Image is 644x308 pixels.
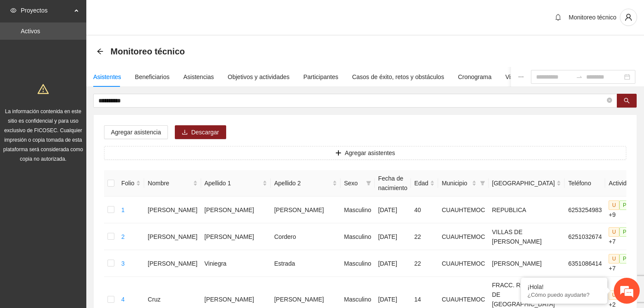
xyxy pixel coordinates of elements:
td: 40 [411,197,439,223]
span: filter [480,181,485,186]
div: Objetivos y actividades [228,72,290,82]
td: Cordero [271,223,341,250]
div: Participantes [303,72,338,82]
button: search [617,94,637,108]
span: warning [38,83,49,95]
td: REPUBLICA [489,197,565,223]
td: [PERSON_NAME] [144,223,201,250]
td: [DATE] [375,197,411,223]
td: [DATE] [375,250,411,277]
div: Visita de campo y entregables [505,72,586,82]
div: Casos de éxito, retos y obstáculos [352,72,444,82]
div: Asistencias [183,72,214,82]
span: download [182,129,188,136]
span: U [609,290,619,300]
span: close-circle [607,97,612,105]
th: Colonia [489,170,565,197]
th: Folio [118,170,144,197]
span: U [609,254,619,264]
span: La información contenida en este sitio es confidencial y para uso exclusivo de FICOSEC. Cualquier... [3,108,83,162]
td: CUAUHTEMOC [438,250,488,277]
button: plusAgregar asistentes [104,146,626,160]
span: P [619,200,630,210]
span: U [609,227,619,237]
span: Edad [414,178,429,188]
button: bell [551,10,565,24]
span: ellipsis [518,74,524,80]
span: Proyectos [21,2,72,19]
span: to [576,73,583,80]
span: swap-right [576,73,583,80]
button: Agregar asistencia [104,125,168,139]
span: Municipio [442,178,470,188]
td: +7 [605,223,637,250]
th: Apellido 1 [201,170,271,197]
th: Nombre [144,170,201,197]
th: Municipio [438,170,488,197]
div: Beneficiarios [135,72,170,82]
span: arrow-left [97,48,104,55]
td: [PERSON_NAME] [201,223,271,250]
th: Edad [411,170,439,197]
span: close-circle [607,98,612,103]
span: Monitoreo técnico [110,44,185,58]
td: [PERSON_NAME] [489,250,565,277]
span: Descargar [191,127,219,137]
span: Agregar asistencia [111,127,161,137]
a: 3 [121,260,125,267]
button: downloadDescargar [175,125,226,139]
span: plus [335,150,341,157]
button: ellipsis [511,67,531,87]
td: Viniegra [201,250,271,277]
div: Cronograma [458,72,492,82]
span: P [619,227,630,237]
td: 6251032674 [565,223,605,250]
span: Folio [121,178,134,188]
span: search [624,98,630,105]
th: Fecha de nacimiento [375,170,411,197]
td: Masculino [341,197,375,223]
td: 22 [411,223,439,250]
td: [PERSON_NAME] [201,197,271,223]
td: [PERSON_NAME] [144,250,201,277]
span: filter [478,177,487,190]
td: [DATE] [375,223,411,250]
a: Activos [21,28,40,35]
div: Back [97,48,104,55]
span: bell [552,14,565,21]
td: 6253254983 [565,197,605,223]
span: Nombre [148,178,191,188]
td: CUAUHTEMOC [438,197,488,223]
span: eye [10,7,16,13]
td: VILLAS DE [PERSON_NAME] [489,223,565,250]
th: Teléfono [565,170,605,197]
a: 1 [121,206,125,213]
span: filter [364,177,373,190]
td: [PERSON_NAME] [271,197,341,223]
span: Apellido 2 [274,178,331,188]
span: Monitoreo técnico [568,14,616,21]
span: Sexo [344,178,363,188]
td: CUAUHTEMOC [438,223,488,250]
div: Asistentes [93,72,121,82]
button: user [620,9,637,26]
p: ¿Cómo puedo ayudarte? [527,292,601,298]
span: Apellido 1 [205,178,261,188]
td: 22 [411,250,439,277]
td: Masculino [341,223,375,250]
span: Agregar asistentes [345,148,395,158]
td: +9 [605,197,637,223]
span: filter [366,181,371,186]
a: 4 [121,296,125,303]
div: ¡Hola! [527,283,601,290]
span: P [619,254,630,264]
span: U [609,200,619,210]
td: Masculino [341,250,375,277]
th: Actividad [605,170,637,197]
span: user [620,13,637,21]
td: 6351086414 [565,250,605,277]
span: [GEOGRAPHIC_DATA] [492,178,555,188]
th: Apellido 2 [271,170,341,197]
td: Estrada [271,250,341,277]
td: [PERSON_NAME] [144,197,201,223]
